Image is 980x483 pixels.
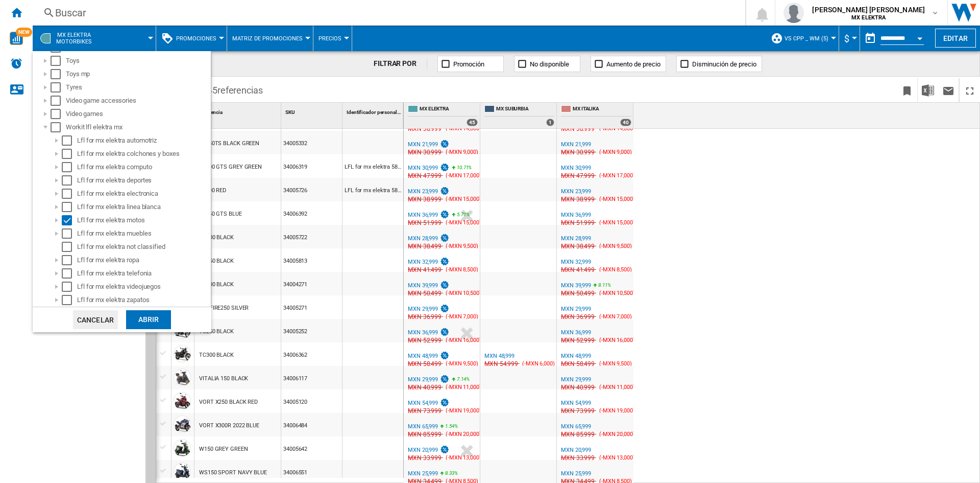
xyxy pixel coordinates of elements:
div: Tyres [66,82,209,93]
md-checkbox: Select [62,175,77,186]
div: Lfl for mx elektra electronica [77,189,209,199]
div: Abrir [126,310,171,329]
md-checkbox: Select [62,189,77,199]
md-checkbox: Select [62,295,77,305]
div: Lfl for mx elektra automotriz [77,135,209,146]
md-checkbox: Select [51,56,66,66]
md-checkbox: Select [51,69,66,79]
div: Lfl for mx elektra zapatos [77,295,209,305]
button: Cancelar [73,310,118,329]
div: Lfl for mx elektra not classified [77,242,209,252]
md-checkbox: Select [51,82,66,93]
md-checkbox: Select [62,149,77,159]
md-checkbox: Select [62,282,77,292]
div: Workit lfl elektra mx [66,122,209,132]
md-checkbox: Select [51,109,66,119]
div: Video games [66,109,209,119]
md-checkbox: Select [62,255,77,265]
md-checkbox: Select [62,135,77,146]
div: Toys [66,56,209,66]
md-checkbox: Select [62,268,77,279]
md-checkbox: Select [51,122,66,132]
md-checkbox: Select [62,162,77,172]
div: Lfl for mx elektra videojuegos [77,282,209,292]
div: Lfl for mx elektra colchones y boxes [77,149,209,159]
md-checkbox: Select [62,215,77,225]
md-checkbox: Select [62,228,77,239]
div: Lfl for mx elektra telefonia [77,268,209,279]
div: Toys mp [66,69,209,79]
div: Lfl for mx elektra linea blanca [77,202,209,212]
md-checkbox: Select [62,242,77,252]
div: Lfl for mx elektra ropa [77,255,209,265]
div: Lfl for mx elektra muebles [77,228,209,239]
md-checkbox: Select [51,96,66,106]
div: Lfl for mx elektra computo [77,162,209,172]
div: Lfl for mx elektra motos [77,215,209,225]
div: Video game accessories [66,96,209,106]
div: Lfl for mx elektra deportes [77,175,209,186]
md-checkbox: Select [62,202,77,212]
